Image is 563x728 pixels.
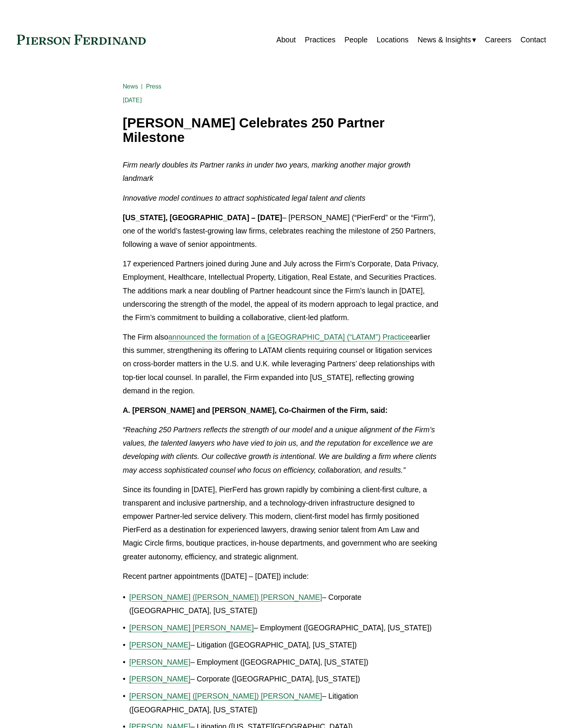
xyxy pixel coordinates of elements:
p: – Corporate ([GEOGRAPHIC_DATA], [US_STATE]) [129,591,440,617]
strong: [US_STATE], [GEOGRAPHIC_DATA] – [DATE] [123,213,282,222]
a: [PERSON_NAME] ([PERSON_NAME]) [PERSON_NAME] [129,593,322,601]
a: [PERSON_NAME] [129,658,191,666]
em: “Reaching 250 Partners reflects the strength of our model and a unique alignment of the Firm’s va... [123,425,439,474]
a: About [276,32,296,47]
p: The Firm also earlier this summer, strengthening its offering to LATAM clients requiring counsel ... [123,330,440,398]
a: folder dropdown [418,32,476,47]
h1: [PERSON_NAME] Celebrates 250 Partner Milestone [123,116,440,145]
p: – [PERSON_NAME] (“PierFerd” or the “Firm”), one of the world’s fastest-growing law firms, celebra... [123,211,440,251]
a: People [344,32,368,47]
p: – Litigation ([GEOGRAPHIC_DATA], [US_STATE]) [129,689,440,716]
a: [PERSON_NAME] [129,675,191,683]
a: Practices [305,32,335,47]
a: News [123,83,138,90]
a: Press [146,83,162,90]
p: – Employment ([GEOGRAPHIC_DATA], [US_STATE]) [129,621,440,635]
em: Innovative model continues to attract sophisticated legal talent and clients [123,194,365,202]
a: [PERSON_NAME] [PERSON_NAME] [129,623,254,632]
strong: A. [PERSON_NAME] and [PERSON_NAME], Co-Chairmen of the Firm, said: [123,406,388,414]
a: announced the formation of a [GEOGRAPHIC_DATA] (“LATAM”) Practice [168,333,409,341]
a: [PERSON_NAME] [129,641,191,649]
p: – Corporate ([GEOGRAPHIC_DATA], [US_STATE]) [129,672,440,686]
p: Since its founding in [DATE], PierFerd has grown rapidly by combining a client-first culture, a t... [123,483,440,564]
p: Recent partner appointments ([DATE] – [DATE]) include: [123,570,440,583]
a: Contact [520,32,546,47]
p: – Litigation ([GEOGRAPHIC_DATA], [US_STATE]) [129,638,440,652]
p: 17 experienced Partners joined during June and July across the Firm’s Corporate, Data Privacy, Em... [123,257,440,324]
a: [PERSON_NAME] ([PERSON_NAME]) [PERSON_NAME] [129,692,322,700]
p: – Employment ([GEOGRAPHIC_DATA], [US_STATE]) [129,656,440,669]
a: Locations [376,32,409,47]
a: Careers [485,32,511,47]
em: Firm nearly doubles its Partner ranks in under two years, marking another major growth landmark [123,161,413,182]
span: News & Insights [418,33,471,47]
span: [DATE] [123,97,142,104]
